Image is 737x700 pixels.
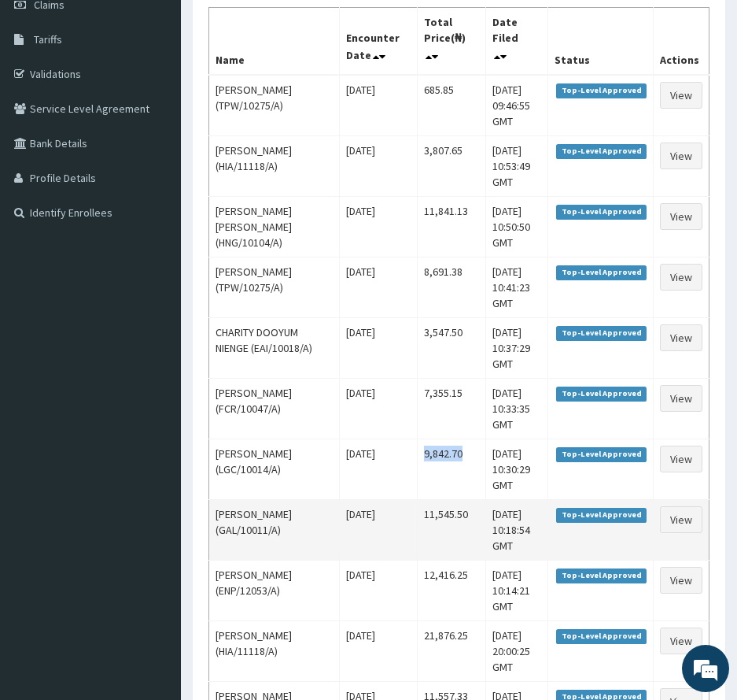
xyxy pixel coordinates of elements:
[417,560,485,620] td: 12,416.25
[660,82,702,109] a: View
[340,317,418,378] td: [DATE]
[209,378,340,439] td: [PERSON_NAME] (FCR/10047/A)
[556,447,647,461] span: Top-Level Approved
[556,387,647,401] span: Top-Level Approved
[258,8,296,46] div: Minimize live chat window
[29,79,64,118] img: d_794563401_company_1708531726252_794563401
[660,203,702,230] a: View
[209,7,340,75] th: Name
[340,257,418,317] td: [DATE]
[660,506,702,533] a: View
[417,317,485,378] td: 3,547.50
[340,620,418,681] td: [DATE]
[417,257,485,317] td: 8,691.38
[485,560,548,620] td: [DATE] 10:14:21 GMT
[34,32,62,46] span: Tariffs
[417,196,485,257] td: 11,841.13
[209,196,340,257] td: [PERSON_NAME] [PERSON_NAME] (HNG/10104/A)
[417,499,485,560] td: 11,545.50
[209,560,340,620] td: [PERSON_NAME] (ENP/12053/A)
[660,567,702,594] a: View
[485,620,548,681] td: [DATE] 20:00:25 GMT
[82,88,264,109] div: Chat with us now
[417,620,485,681] td: 21,876.25
[660,446,702,472] a: View
[660,324,702,351] a: View
[417,378,485,439] td: 7,355.15
[660,143,702,169] a: View
[485,75,548,136] td: [DATE] 09:46:55 GMT
[209,135,340,196] td: [PERSON_NAME] (HIA/11118/A)
[556,629,647,643] span: Top-Level Approved
[485,378,548,439] td: [DATE] 10:33:35 GMT
[660,385,702,412] a: View
[660,264,702,291] a: View
[556,326,647,340] span: Top-Level Approved
[485,196,548,257] td: [DATE] 10:50:50 GMT
[556,144,647,158] span: Top-Level Approved
[485,499,548,560] td: [DATE] 10:18:54 GMT
[653,7,709,75] th: Actions
[209,75,340,136] td: [PERSON_NAME] (TPW/10275/A)
[340,378,418,439] td: [DATE]
[209,439,340,499] td: [PERSON_NAME] (LGC/10014/A)
[485,7,548,75] th: Date Filed
[340,439,418,499] td: [DATE]
[340,196,418,257] td: [DATE]
[209,257,340,317] td: [PERSON_NAME] (TPW/10275/A)
[556,83,647,98] span: Top-Level Approved
[209,620,340,681] td: [PERSON_NAME] (HIA/11118/A)
[548,7,654,75] th: Status
[485,135,548,196] td: [DATE] 10:53:49 GMT
[556,508,647,522] span: Top-Level Approved
[209,499,340,560] td: [PERSON_NAME] (GAL/10011/A)
[340,560,418,620] td: [DATE]
[485,439,548,499] td: [DATE] 10:30:29 GMT
[91,198,217,357] span: We're online!
[340,75,418,136] td: [DATE]
[8,430,300,485] textarea: Type your message and hit 'Enter'
[417,439,485,499] td: 9,842.70
[340,135,418,196] td: [DATE]
[417,135,485,196] td: 3,807.65
[417,7,485,75] th: Total Price(₦)
[485,317,548,378] td: [DATE] 10:37:29 GMT
[340,7,418,75] th: Encounter Date
[485,257,548,317] td: [DATE] 10:41:23 GMT
[556,569,647,583] span: Top-Level Approved
[556,265,647,280] span: Top-Level Approved
[556,205,647,219] span: Top-Level Approved
[417,75,485,136] td: 685.85
[209,317,340,378] td: CHARITY DOOYUM NIENGE (EAI/10018/A)
[660,628,702,654] a: View
[340,499,418,560] td: [DATE]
